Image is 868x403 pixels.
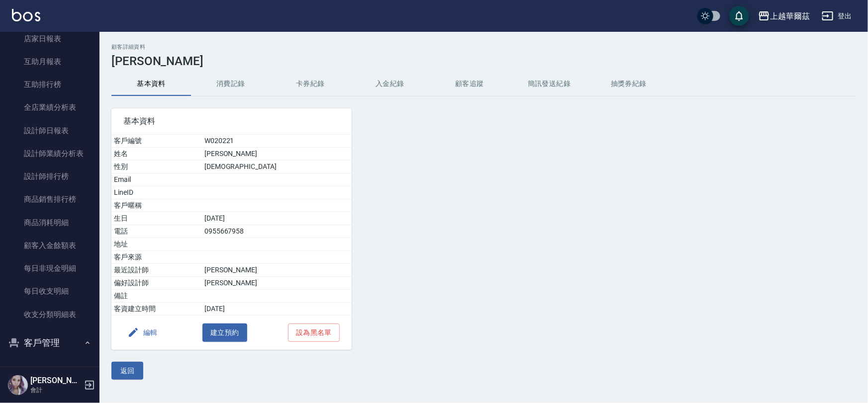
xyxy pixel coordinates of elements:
button: 上越華爾茲 [754,6,814,26]
a: 全店業績分析表 [4,96,96,119]
td: 0955667958 [202,225,352,238]
a: 商品消耗明細 [4,211,96,234]
a: 每日非現金明細 [4,257,96,280]
p: 會計 [30,386,81,395]
td: [DEMOGRAPHIC_DATA] [202,161,352,173]
button: 設為黑名單 [288,323,340,342]
img: Logo [12,9,40,21]
button: 抽獎券紀錄 [589,72,669,96]
a: 設計師日報表 [4,119,96,142]
td: 電話 [111,225,202,238]
td: 客資建立時間 [111,303,202,316]
td: [DATE] [202,212,352,225]
td: 最近設計師 [111,264,202,277]
button: 顧客追蹤 [430,72,509,96]
button: 簡訊發送紀錄 [509,72,589,96]
td: 客戶來源 [111,251,202,264]
button: 登出 [818,7,856,25]
td: [PERSON_NAME] [202,148,352,161]
a: 商品銷售排行榜 [4,188,96,211]
button: 返回 [111,362,143,380]
a: 顧客入金餘額表 [4,234,96,257]
button: save [729,6,749,26]
a: 設計師排行榜 [4,165,96,188]
td: 地址 [111,238,202,251]
td: 生日 [111,212,202,225]
td: [PERSON_NAME] [202,277,352,290]
button: 消費記錄 [191,72,271,96]
a: 收支分類明細表 [4,303,96,326]
a: 店家日報表 [4,27,96,50]
td: 客戶暱稱 [111,199,202,212]
td: 姓名 [111,148,202,161]
td: [PERSON_NAME] [202,264,352,277]
td: 客戶編號 [111,135,202,148]
button: 基本資料 [111,72,191,96]
td: LineID [111,186,202,199]
h2: 顧客詳細資料 [111,44,856,50]
button: 入金紀錄 [350,72,430,96]
h5: [PERSON_NAME] [30,376,81,386]
a: 每日收支明細 [4,280,96,303]
div: 上越華爾茲 [770,10,810,22]
button: 編輯 [123,323,162,342]
td: Email [111,173,202,186]
td: 偏好設計師 [111,277,202,290]
span: 基本資料 [123,116,340,126]
button: 卡券紀錄 [271,72,350,96]
button: 建立預約 [202,323,247,342]
a: 客戶列表 [4,359,96,382]
a: 互助月報表 [4,50,96,73]
td: 性別 [111,161,202,173]
a: 互助排行榜 [4,73,96,96]
td: 備註 [111,290,202,303]
td: [DATE] [202,303,352,316]
button: 客戶管理 [4,330,96,356]
a: 設計師業績分析表 [4,142,96,165]
img: Person [8,375,28,395]
h3: [PERSON_NAME] [111,54,856,68]
td: W020221 [202,135,352,148]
